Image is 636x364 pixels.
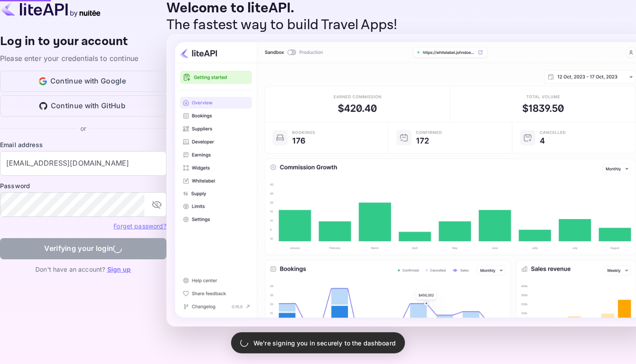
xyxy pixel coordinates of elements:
button: toggle password visibility [148,196,166,213]
a: Forget password? [114,222,166,230]
a: Sign up [107,265,131,273]
p: We're signing you in securely to the dashboard [254,338,396,348]
p: or [80,124,86,133]
a: Forget password? [114,221,166,230]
